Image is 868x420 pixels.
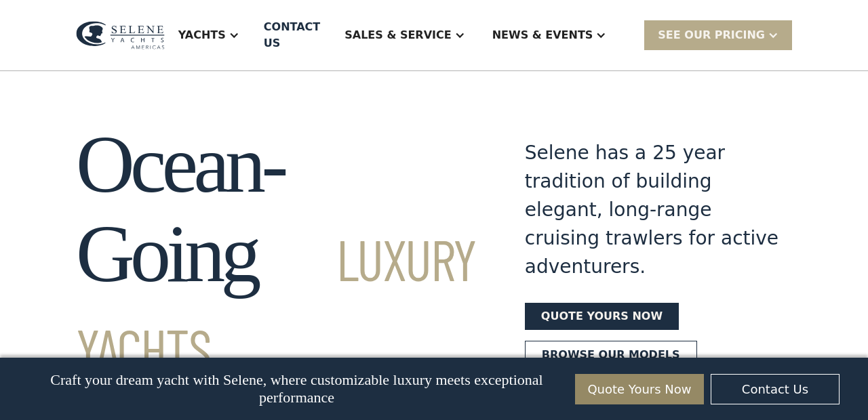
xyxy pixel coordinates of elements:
div: Sales & Service [331,8,478,62]
img: logo [76,21,165,50]
a: Contact Us [711,374,840,404]
a: Browse our models [525,341,697,369]
span: Luxury Yachts [76,224,476,382]
p: Craft your dream yacht with Selene, where customizable luxury meets exceptional performance [28,371,565,406]
div: Sales & Service [344,27,451,43]
div: News & EVENTS [492,27,593,43]
h1: Ocean-Going [76,120,476,388]
div: Yachts [178,27,226,43]
div: News & EVENTS [479,8,620,62]
div: SEE Our Pricing [658,27,765,43]
a: Quote Yours Now [575,374,704,404]
div: Yachts [165,8,253,62]
div: SEE Our Pricing [644,20,792,49]
div: Selene has a 25 year tradition of building elegant, long-range cruising trawlers for active adven... [525,139,792,281]
div: Contact US [264,19,320,51]
a: Quote yours now [525,303,679,330]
